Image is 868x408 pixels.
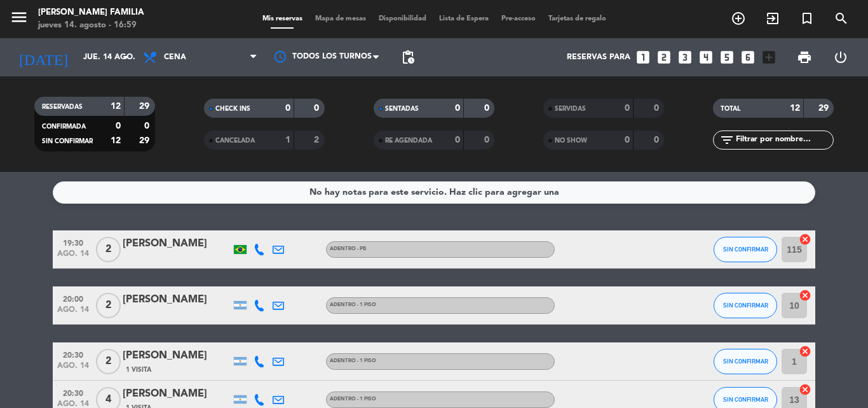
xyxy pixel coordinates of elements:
[164,53,186,62] span: Cena
[96,293,121,318] span: 2
[654,136,661,144] strong: 0
[285,136,290,144] strong: 1
[714,293,777,318] button: SIN CONFIRMAR
[123,348,231,364] div: [PERSON_NAME]
[400,50,416,65] span: pending_actions
[111,102,121,111] strong: 12
[215,106,250,112] span: CHECK INS
[372,15,433,22] span: Disponibilidad
[625,104,630,113] strong: 0
[139,102,152,111] strong: 29
[309,15,372,22] span: Mapa de mesas
[799,383,811,396] i: cancel
[790,104,800,113] strong: 12
[256,15,309,22] span: Mis reservas
[484,136,492,144] strong: 0
[714,237,777,262] button: SIN CONFIRMAR
[123,386,231,402] div: [PERSON_NAME]
[123,292,231,308] div: [PERSON_NAME]
[42,104,83,110] span: RESERVADAS
[723,358,768,365] span: SIN CONFIRMAR
[42,138,93,144] span: SIN CONFIRMAR
[455,104,460,113] strong: 0
[834,11,849,26] i: search
[555,106,586,112] span: SERVIDAS
[799,11,815,26] i: turned_in_not
[314,104,322,113] strong: 0
[455,136,460,144] strong: 0
[799,233,811,246] i: cancel
[57,250,89,264] span: ago. 14
[635,49,651,66] i: looks_one
[309,185,559,200] div: No hay notas para este servicio. Haz clic para agregar una
[330,358,376,363] span: Adentro - 1 Piso
[723,302,768,309] span: SIN CONFIRMAR
[116,122,121,130] strong: 0
[314,136,322,144] strong: 2
[10,8,29,31] button: menu
[118,50,133,65] i: arrow_drop_down
[96,349,121,374] span: 2
[57,291,89,306] span: 20:00
[822,38,858,76] div: LOG OUT
[10,8,29,27] i: menu
[567,53,630,62] span: Reservas para
[330,302,376,307] span: Adentro - 1 Piso
[654,104,661,113] strong: 0
[542,15,613,22] span: Tarjetas de regalo
[818,104,831,113] strong: 29
[731,11,746,26] i: add_circle_outline
[57,347,89,362] span: 20:30
[797,50,812,65] span: print
[57,362,89,376] span: ago. 14
[721,106,740,112] span: TOTAL
[285,104,290,113] strong: 0
[719,132,735,148] i: filter_list
[126,365,151,375] span: 1 Visita
[96,237,121,262] span: 2
[10,43,77,71] i: [DATE]
[38,19,144,32] div: jueves 14. agosto - 16:59
[385,137,432,144] span: RE AGENDADA
[42,123,86,130] span: CONFIRMADA
[765,11,780,26] i: exit_to_app
[144,122,152,130] strong: 0
[57,235,89,250] span: 19:30
[656,49,672,66] i: looks_two
[735,133,833,147] input: Filtrar por nombre...
[433,15,495,22] span: Lista de Espera
[555,137,587,144] span: NO SHOW
[723,396,768,403] span: SIN CONFIRMAR
[698,49,714,66] i: looks_4
[484,104,492,113] strong: 0
[714,349,777,374] button: SIN CONFIRMAR
[625,136,630,144] strong: 0
[799,289,811,302] i: cancel
[799,345,811,358] i: cancel
[495,15,542,22] span: Pre-acceso
[123,236,231,252] div: [PERSON_NAME]
[740,49,756,66] i: looks_6
[385,106,419,112] span: SENTADAS
[111,136,121,145] strong: 12
[57,385,89,400] span: 20:30
[723,246,768,253] span: SIN CONFIRMAR
[215,137,255,144] span: CANCELADA
[330,397,376,402] span: Adentro - 1 Piso
[57,306,89,320] span: ago. 14
[139,136,152,145] strong: 29
[38,6,144,19] div: [PERSON_NAME] FAMILIA
[761,49,777,66] i: add_box
[330,246,366,251] span: Adentro - PB
[677,49,693,66] i: looks_3
[833,50,848,65] i: power_settings_new
[719,49,735,66] i: looks_5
